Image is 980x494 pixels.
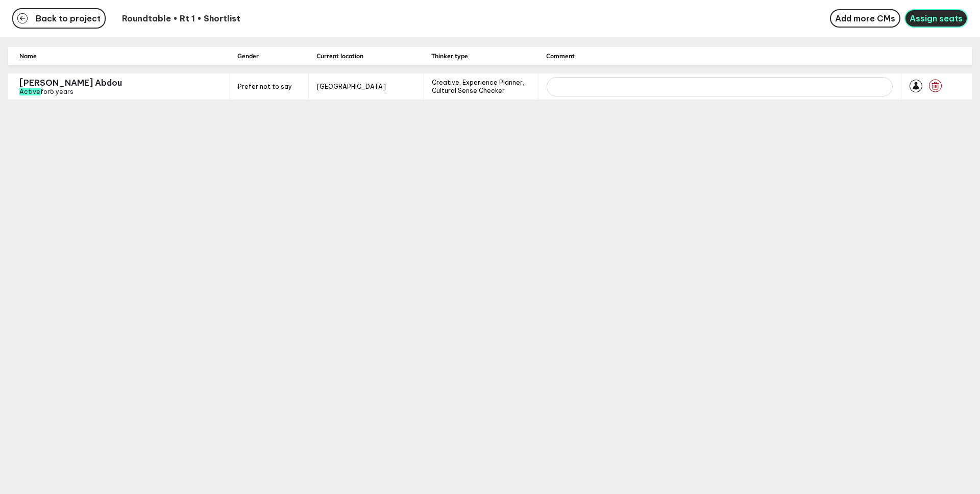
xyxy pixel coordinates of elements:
span: Name [8,52,221,60]
span: Gender [229,52,300,60]
span: Add more CMs [835,13,895,23]
p: [PERSON_NAME] Abdou [19,78,122,88]
span: Assign seats [910,13,963,23]
span: Thinker type [423,52,530,60]
span: [GEOGRAPHIC_DATA] [317,83,386,90]
button: Assign seats [904,9,968,28]
span: Creative, Experience Planner, Cultural Sense Checker [432,79,524,94]
button: Add more CMs [830,9,900,28]
span: Back to project [36,14,101,22]
span: Current location [308,52,415,60]
p: Roundtable • Rt 1 • Shortlist [122,13,240,23]
span: for 5 years [19,88,73,95]
span: Comment [538,52,893,60]
span: Prefer not to say [238,83,292,90]
button: Back to project [12,8,106,29]
span: Active [19,88,40,95]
